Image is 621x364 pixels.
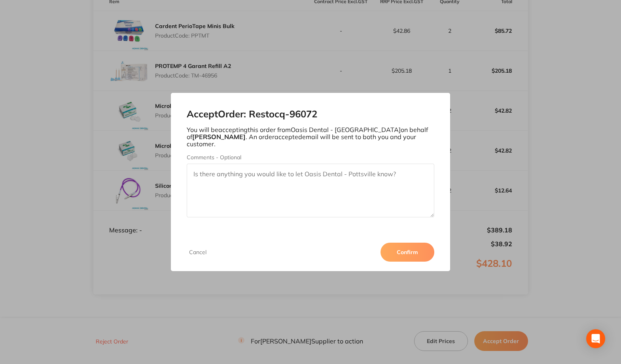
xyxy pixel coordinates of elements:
[187,154,435,160] label: Comments - Optional
[192,133,246,141] b: [PERSON_NAME]
[187,249,209,256] button: Cancel
[187,109,435,120] h2: Accept Order: Restocq- 96072
[586,329,605,348] div: Open Intercom Messenger
[381,243,434,262] button: Confirm
[187,126,435,148] p: You will be accepting this order from Oasis Dental - [GEOGRAPHIC_DATA] on behalf of . An order ac...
